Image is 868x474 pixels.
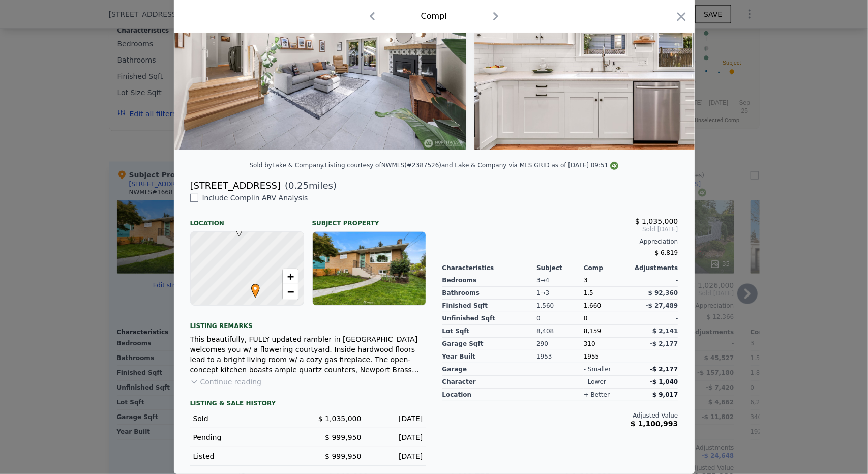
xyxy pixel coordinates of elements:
div: 3 → 4 [536,274,584,287]
span: ( miles) [281,179,337,193]
div: Appreciation [442,238,678,246]
img: NWMLS Logo [610,162,618,170]
div: + better [584,391,610,399]
div: Adjusted Value [442,411,678,420]
div: - [631,312,678,325]
div: LISTING & SALE HISTORY [190,399,426,409]
span: $ 1,035,000 [318,414,362,423]
div: - smaller [584,365,611,373]
span: $ 1,035,000 [635,217,678,225]
span: $ 999,950 [325,433,361,441]
div: Location [190,211,304,227]
div: Finished Sqft [442,300,537,312]
span: • [249,281,262,296]
div: Year Built [442,350,537,363]
div: Comp [584,264,631,272]
div: [DATE] [370,451,423,461]
div: 1,560 [536,300,584,312]
div: [DATE] [370,432,423,442]
button: Continue reading [190,377,262,387]
div: Unfinished Sqft [442,312,537,325]
span: Sold [DATE] [442,225,678,233]
span: $ 92,360 [648,289,678,297]
span: 310 [584,340,595,347]
div: 1.5 [584,287,631,300]
div: Listing remarks [190,314,426,330]
span: − [287,285,293,298]
div: Listing courtesy of NWMLS (#2387526) and Lake & Company via MLS GRID as of [DATE] 09:51 [325,162,618,169]
span: Include Comp I in ARV Analysis [198,194,312,202]
div: Comp I [421,10,447,22]
span: + [287,270,293,283]
div: This beautifully, FULLY updated rambler in [GEOGRAPHIC_DATA] welcomes you w/ a flowering courtyar... [190,334,426,375]
span: -$ 2,177 [650,340,678,347]
div: Bedrooms [442,274,537,287]
span: $ 9,017 [652,391,678,398]
div: Bathrooms [442,287,537,300]
div: - lower [584,378,606,386]
div: - [631,274,678,287]
div: 1955 [584,350,631,363]
div: character [442,376,537,389]
a: Zoom out [283,284,298,300]
span: -$ 1,040 [650,378,678,386]
span: -$ 6,819 [652,249,678,256]
span: 0 [584,315,588,322]
div: Subject [536,264,584,272]
div: Sold by Lake & Company . [250,162,325,169]
div: Sold [193,413,300,424]
span: -$ 27,489 [646,302,678,309]
div: Characteristics [442,264,537,272]
div: Lot Sqft [442,325,537,338]
div: Adjustments [631,264,678,272]
div: Listed [193,451,300,461]
div: 290 [536,338,584,350]
span: 3 [584,277,588,284]
div: location [442,389,537,401]
span: -$ 2,177 [650,366,678,373]
div: garage [442,363,537,376]
div: • [249,284,255,290]
div: Pending [193,432,300,442]
div: Garage Sqft [442,338,537,350]
div: - [631,350,678,363]
span: 8,159 [584,328,601,335]
div: 8,408 [536,325,584,338]
div: 1953 [536,350,584,363]
div: [STREET_ADDRESS] [190,179,281,193]
span: $ 999,950 [325,452,361,460]
span: 0.25 [288,180,309,191]
span: 1,660 [584,302,601,309]
div: [DATE] [370,413,423,424]
div: 1 → 3 [536,287,584,300]
div: Subject Property [312,211,426,227]
span: $ 2,141 [652,328,678,335]
div: 0 [536,312,584,325]
span: $ 1,100,993 [631,420,678,428]
a: Zoom in [283,269,298,284]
